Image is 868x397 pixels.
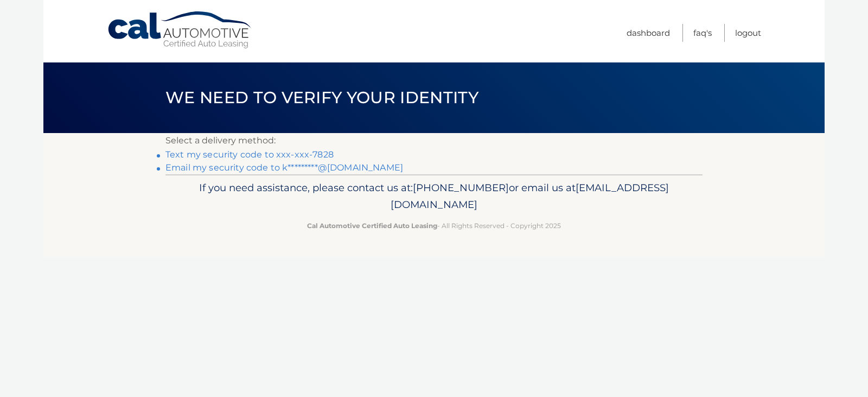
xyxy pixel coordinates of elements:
[165,149,334,160] a: Text my security code to xxx-xxx-7828
[413,181,509,194] span: [PHONE_NUMBER]
[693,24,712,42] a: FAQ's
[735,24,761,42] a: Logout
[107,11,253,49] a: Cal Automotive
[165,87,478,108] span: We need to verify your identity
[627,24,670,42] a: Dashboard
[173,179,695,214] p: If you need assistance, please contact us at: or email us at
[307,222,437,230] strong: Cal Automotive Certified Auto Leasing
[165,162,403,173] a: Email my security code to k*********@[DOMAIN_NAME]
[165,133,703,148] p: Select a delivery method:
[173,220,695,231] p: - All Rights Reserved - Copyright 2025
